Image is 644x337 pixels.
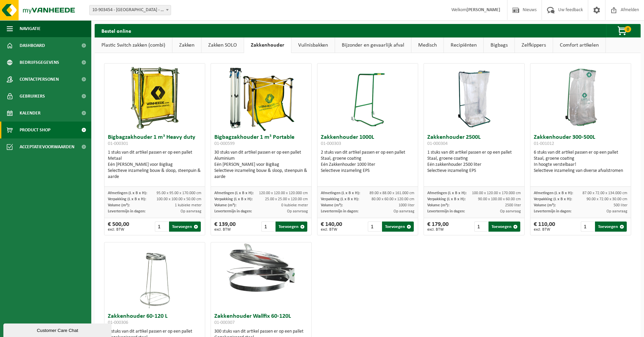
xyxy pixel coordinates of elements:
[606,24,640,37] button: 0
[214,156,308,162] div: Aluminium
[534,209,571,213] span: Levertermijn in dagen:
[368,222,382,232] input: 1
[457,63,491,131] img: 01-000304
[321,134,414,148] h3: Zakkenhouder 1000L
[467,7,500,12] strong: [PERSON_NAME]
[138,242,172,310] img: 01-000306
[488,222,520,232] button: Toevoegen
[20,138,74,155] span: Acceptatievoorwaarden
[276,222,307,232] button: Toevoegen
[351,63,385,131] img: 01-000303
[427,197,466,201] span: Verpakking (L x B x H):
[427,162,521,168] div: Eén zakkenhouder 2500 liter
[214,168,308,180] div: Selectieve inzameling bouw & sloop, steenpuin & aarde
[427,168,521,174] div: Selectieve inzameling EPS
[321,197,359,201] span: Verpakking (L x B x H):
[281,203,308,207] span: 0 kubieke meter
[108,156,201,162] div: Metaal
[534,228,555,232] span: excl. BTW
[500,209,521,213] span: Op aanvraag
[95,37,172,53] a: Plastic Switch zakken (combi)
[20,54,59,71] span: Bedrijfsgegevens
[321,228,342,232] span: excl. BTW
[581,222,595,232] input: 1
[214,313,308,327] h3: Zakkenhouder Wallfix 60-120L
[534,197,572,201] span: Verpakking (L x B x H):
[214,150,308,180] div: 30 stuks van dit artikel passen er op een pallet
[372,197,414,201] span: 80.00 x 60.00 x 120.00 cm
[321,150,414,174] div: 2 stuks van dit artikel passen er op een pallet
[214,134,308,148] h3: Bigbagzakhouder 1 m³ Portable
[121,63,189,131] img: 01-000301
[287,209,308,213] span: Op aanvraag
[534,222,555,232] div: € 110,00
[3,322,113,337] iframe: chat widget
[427,228,449,232] span: excl. BTW
[427,134,521,148] h3: Zakkenhouder 2500L
[505,203,521,207] span: 2500 liter
[20,37,45,54] span: Dashboard
[291,37,335,53] a: Vuilnisbakken
[427,209,465,213] span: Levertermijn in dagen:
[201,37,244,53] a: Zakken SOLO
[108,197,146,201] span: Verpakking (L x B x H):
[211,242,311,293] img: 01-000307
[321,156,414,162] div: Staal, groene coating
[427,222,449,232] div: € 179,00
[444,37,483,53] a: Recipiënten
[321,168,414,174] div: Selectieve inzameling EPS
[108,134,201,148] h3: Bigbagzakhouder 1 m³ Heavy duty
[335,37,411,53] a: Bijzonder en gevaarlijk afval
[321,141,341,146] span: 01-000303
[259,191,308,195] span: 120.00 x 120.00 x 120.000 cm
[321,209,358,213] span: Levertermijn in dagen:
[553,37,605,53] a: Comfort artikelen
[169,222,201,232] button: Toevoegen
[393,209,414,213] span: Op aanvraag
[214,228,236,232] span: excl. BTW
[108,141,128,146] span: 01-000301
[175,203,201,207] span: 1 kubieke meter
[157,197,201,201] span: 100.00 x 100.00 x 50.00 cm
[214,320,235,325] span: 01-000307
[595,222,627,232] button: Toevoegen
[108,203,130,207] span: Volume (m³):
[534,191,573,195] span: Afmetingen (L x B x H):
[108,209,145,213] span: Levertermijn in dagen:
[89,5,171,15] span: 10-903454 - HAVERLO - ASSEBROEK
[534,150,627,174] div: 6 stuks van dit artikel passen er op een pallet
[265,197,308,201] span: 25.00 x 25.00 x 120.00 cm
[90,5,171,15] span: 10-903454 - HAVERLO - ASSEBROEK
[108,150,201,180] div: 1 stuks van dit artikel passen er op een pallet
[95,24,138,37] h2: Bestel online
[20,88,45,105] span: Gebruikers
[427,203,449,207] span: Volume (m³):
[534,156,627,162] div: Staal, groene coating
[214,209,252,213] span: Levertermijn in dagen:
[547,63,615,131] img: 01-001012
[427,191,467,195] span: Afmetingen (L x B x H):
[369,191,414,195] span: 89.00 x 88.00 x 161.000 cm
[157,191,201,195] span: 95.00 x 95.00 x 170.000 cm
[108,313,201,327] h3: Zakkenhouder 60-120 L
[108,168,201,180] div: Selectieve inzameling bouw & sloop, steenpuin & aarde
[228,63,295,131] img: 01-000599
[587,197,627,201] span: 90.00 x 72.00 x 30.00 cm
[382,222,414,232] button: Toevoegen
[399,203,414,207] span: 1000 liter
[108,228,129,232] span: excl. BTW
[108,191,147,195] span: Afmetingen (L x B x H):
[478,197,521,201] span: 90.00 x 100.00 x 60.00 cm
[606,209,627,213] span: Op aanvraag
[214,141,235,146] span: 01-000599
[214,162,308,168] div: Eén [PERSON_NAME] voor BigBag
[484,37,515,53] a: Bigbags
[427,141,448,146] span: 01-000304
[411,37,444,53] a: Medisch
[534,162,627,168] div: In hoogte verstelbaar!
[534,203,556,207] span: Volume (m³):
[108,162,201,168] div: Eén [PERSON_NAME] voor BigBag
[261,222,275,232] input: 1
[321,222,342,232] div: € 140,00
